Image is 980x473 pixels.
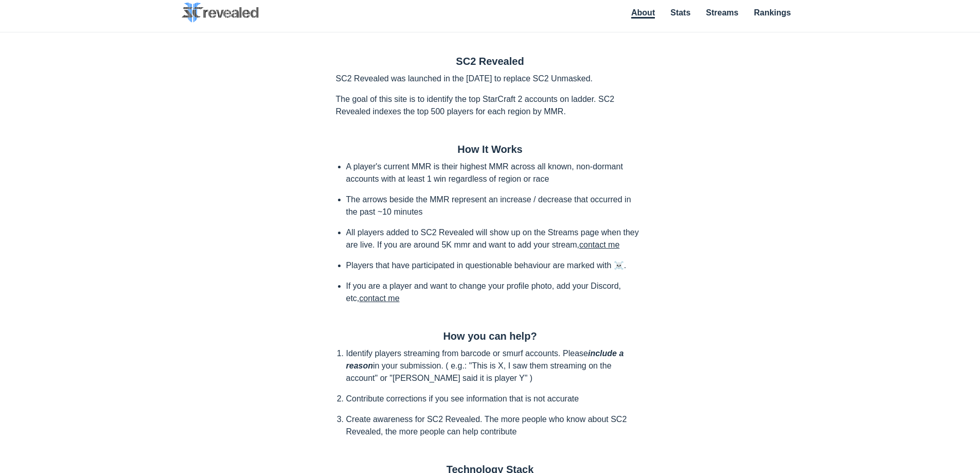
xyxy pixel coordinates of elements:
[336,330,645,342] h2: How you can help?
[754,8,791,17] a: Rankings
[346,413,645,438] li: Create awareness for SC2 Revealed. The more people who know about SC2 Revealed, the more people c...
[670,8,690,17] a: Stats
[579,240,619,249] a: contact me
[706,8,738,17] a: Streams
[631,8,655,19] a: About
[336,93,645,118] p: The goal of this site is to identify the top StarCraft 2 accounts on ladder. SC2 Revealed indexes...
[346,393,645,405] li: Contribute corrections if you see information that is not accurate
[346,194,645,218] li: The arrows beside the MMR represent an increase / decrease that occurred in the past ~10 minutes
[359,294,399,303] a: contact me
[346,226,645,251] li: All players added to SC2 Revealed will show up on the Streams page when they are live. If you are...
[346,347,645,384] li: Identify players streaming from barcode or smurf accounts. Please in your submission. ( e.g.: "Th...
[336,73,645,85] p: SC2 Revealed was launched in the [DATE] to replace SC2 Unmasked.
[336,56,645,67] h2: SC2 Revealed
[336,144,645,155] h2: How It Works
[346,349,624,370] span: include a reason
[346,280,645,305] li: If you are a player and want to change your profile photo, add your Discord, etc,
[346,161,645,185] li: A player's current MMR is their highest MMR across all known, non-dormant accounts with at least ...
[182,3,259,23] img: SC2 Revealed
[346,259,645,272] li: Players that have participated in questionable behaviour are marked with ☠️.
